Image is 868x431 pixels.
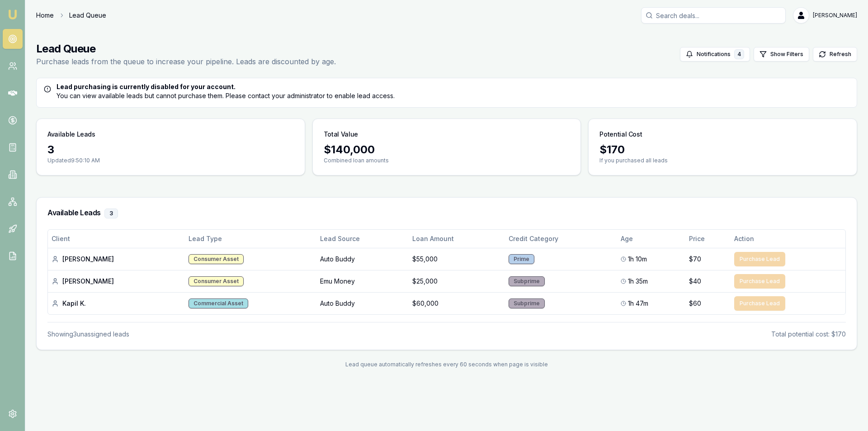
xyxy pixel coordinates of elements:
[628,299,648,308] span: 1h 47m
[617,230,685,248] th: Age
[754,47,809,62] button: Show Filters
[599,142,846,157] div: $ 170
[599,130,642,139] h3: Potential Cost
[36,11,54,20] a: Home
[36,361,857,368] div: Lead queue automatically refreshes every 60 seconds when page is visible
[36,42,336,56] h1: Lead Queue
[52,277,181,286] div: [PERSON_NAME]
[409,292,505,314] td: $60,000
[628,277,648,286] span: 1h 35m
[771,330,846,339] div: Total potential cost: $170
[599,157,846,164] p: If you purchased all leads
[47,208,846,218] h3: Available Leads
[813,47,857,62] button: Refresh
[104,208,118,218] div: 3
[44,82,849,100] div: You can view available leads but cannot purchase them. Please contact your administrator to enabl...
[641,7,786,24] input: Search deals
[189,276,244,286] div: Consumer Asset
[7,9,18,20] img: emu-icon-u.png
[316,292,409,314] td: Auto Buddy
[689,255,701,264] span: $70
[36,11,106,20] nav: breadcrumb
[47,157,294,164] p: Updated 9:50:10 AM
[48,230,185,248] th: Client
[685,230,731,248] th: Price
[813,12,857,19] span: [PERSON_NAME]
[505,230,617,248] th: Credit Category
[36,56,336,67] p: Purchase leads from the queue to increase your pipeline. Leads are discounted by age.
[57,83,236,90] strong: Lead purchasing is currently disabled for your account.
[734,49,744,59] div: 4
[731,230,845,248] th: Action
[316,270,409,292] td: Emu Money
[185,230,316,248] th: Lead Type
[52,299,181,308] div: Kapil K.
[316,230,409,248] th: Lead Source
[509,298,545,308] div: Subprime
[409,270,505,292] td: $25,000
[628,255,647,264] span: 1h 10m
[52,255,181,264] div: [PERSON_NAME]
[69,11,106,20] span: Lead Queue
[409,248,505,270] td: $55,000
[324,130,358,139] h3: Total Value
[324,142,570,157] div: $ 140,000
[689,299,701,308] span: $60
[47,142,294,157] div: 3
[316,248,409,270] td: Auto Buddy
[680,47,750,62] button: Notifications4
[509,254,534,264] div: Prime
[47,130,95,139] h3: Available Leads
[47,330,129,339] div: Showing 3 unassigned lead s
[689,277,701,286] span: $40
[324,157,570,164] p: Combined loan amounts
[189,298,248,308] div: Commercial Asset
[409,230,505,248] th: Loan Amount
[509,276,545,286] div: Subprime
[189,254,244,264] div: Consumer Asset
